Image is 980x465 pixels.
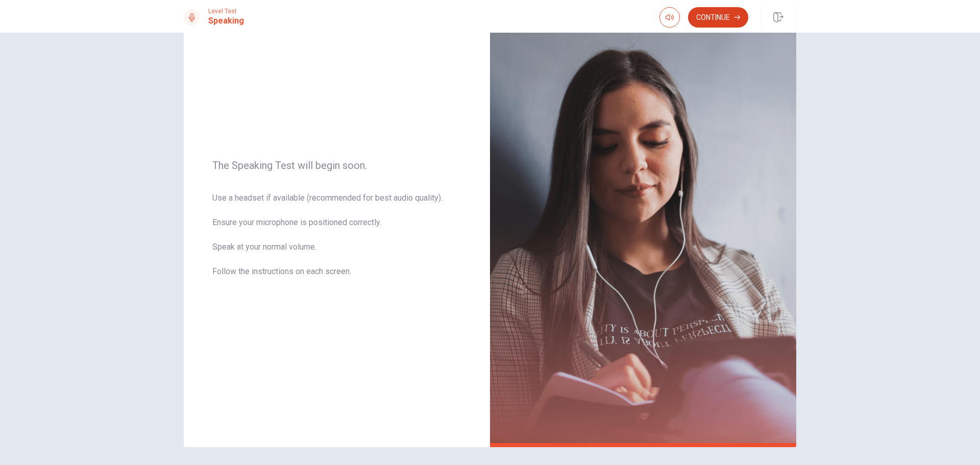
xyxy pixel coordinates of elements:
span: The Speaking Test will begin soon. [212,159,461,172]
button: Continue [688,7,748,28]
img: speaking intro [490,2,796,447]
span: Level Test [208,8,244,15]
h1: Speaking [208,15,244,27]
span: Use a headset if available (recommended for best audio quality). Ensure your microphone is positi... [212,192,461,290]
